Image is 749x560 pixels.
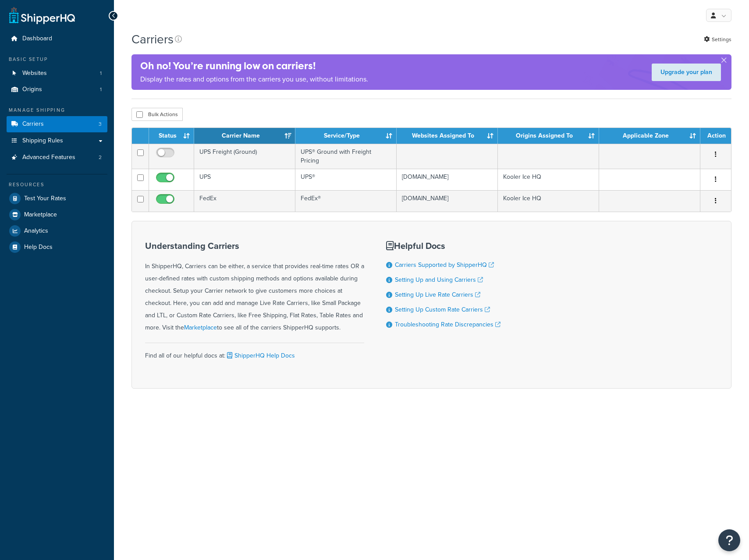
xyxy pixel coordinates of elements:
[100,86,102,93] span: 1
[7,181,107,188] div: Resources
[395,290,480,299] a: Setting Up Live Rate Carriers
[194,144,295,169] td: UPS Freight (Ground)
[498,128,599,144] th: Origins Assigned To: activate to sort column ascending
[131,31,174,48] h1: Carriers
[295,190,397,212] td: FedEx®
[194,128,295,144] th: Carrier Name: activate to sort column ascending
[22,86,42,93] span: Origins
[7,191,107,206] a: Test Your Rates
[99,121,102,128] span: 3
[498,169,599,190] td: Kooler Ice HQ
[7,106,107,114] div: Manage Shipping
[194,169,295,190] td: UPS
[7,65,107,82] a: Websites 1
[295,128,397,144] th: Service/Type: activate to sort column ascending
[24,195,66,202] span: Test Your Rates
[22,70,47,77] span: Websites
[145,343,364,362] div: Find all of our helpful docs at:
[397,190,498,212] td: [DOMAIN_NAME]
[22,154,75,161] span: Advanced Features
[99,154,102,161] span: 2
[7,65,107,82] li: Websites
[184,323,217,332] a: Marketplace
[718,529,740,551] button: Open Resource Center
[22,137,63,145] span: Shipping Rules
[7,207,107,223] a: Marketplace
[9,7,75,24] a: ShipperHQ Home
[140,73,368,85] p: Display the rates and options from the carriers you use, without limitations.
[24,227,48,235] span: Analytics
[652,64,721,81] a: Upgrade your plan
[7,149,107,166] li: Advanced Features
[704,33,731,46] a: Settings
[145,241,364,251] h3: Understanding Carriers
[140,59,368,73] h4: Oh no! You’re running low on carriers!
[22,121,44,128] span: Carriers
[145,241,364,334] div: In ShipperHQ, Carriers can be either, a service that provides real-time rates OR a user-defined r...
[397,169,498,190] td: [DOMAIN_NAME]
[131,108,183,121] button: Bulk Actions
[149,128,194,144] th: Status: activate to sort column ascending
[498,190,599,212] td: Kooler Ice HQ
[22,35,52,43] span: Dashboard
[7,31,107,47] a: Dashboard
[24,244,53,251] span: Help Docs
[295,169,397,190] td: UPS®
[7,149,107,166] a: Advanced Features 2
[7,56,107,63] div: Basic Setup
[395,320,501,329] a: Troubleshooting Rate Discrepancies
[7,116,107,132] li: Carriers
[7,239,107,255] a: Help Docs
[386,241,501,251] h3: Helpful Docs
[700,128,731,144] th: Action
[100,70,102,77] span: 1
[395,275,483,284] a: Setting Up and Using Carriers
[397,128,498,144] th: Websites Assigned To: activate to sort column ascending
[7,82,107,98] a: Origins 1
[194,190,295,212] td: FedEx
[7,133,107,149] a: Shipping Rules
[7,82,107,98] li: Origins
[395,260,494,269] a: Carriers Supported by ShipperHQ
[24,211,57,219] span: Marketplace
[225,351,295,360] a: ShipperHQ Help Docs
[599,128,700,144] th: Applicable Zone: activate to sort column ascending
[295,144,397,169] td: UPS® Ground with Freight Pricing
[7,223,107,239] a: Analytics
[395,305,490,314] a: Setting Up Custom Rate Carriers
[7,116,107,132] a: Carriers 3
